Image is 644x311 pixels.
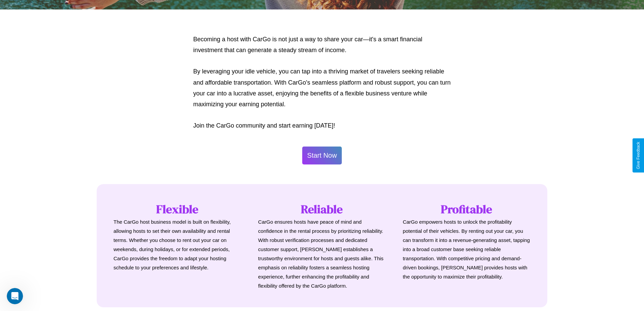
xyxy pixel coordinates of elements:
p: Becoming a host with CarGo is not just a way to share your car—it's a smart financial investment ... [193,34,451,56]
h1: Reliable [258,201,386,217]
p: CarGo empowers hosts to unlock the profitability potential of their vehicles. By renting out your... [403,217,530,281]
p: By leveraging your idle vehicle, you can tap into a thriving market of travelers seeking reliable... [193,66,451,110]
h1: Flexible [114,201,241,217]
p: The CarGo host business model is built on flexibility, allowing hosts to set their own availabili... [114,217,241,272]
h1: Profitable [403,201,530,217]
p: CarGo ensures hosts have peace of mind and confidence in the rental process by prioritizing relia... [258,217,386,290]
div: Give Feedback [636,142,641,169]
iframe: Intercom live chat [7,288,23,304]
button: Start Now [302,147,342,164]
p: Join the CarGo community and start earning [DATE]! [193,120,451,131]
